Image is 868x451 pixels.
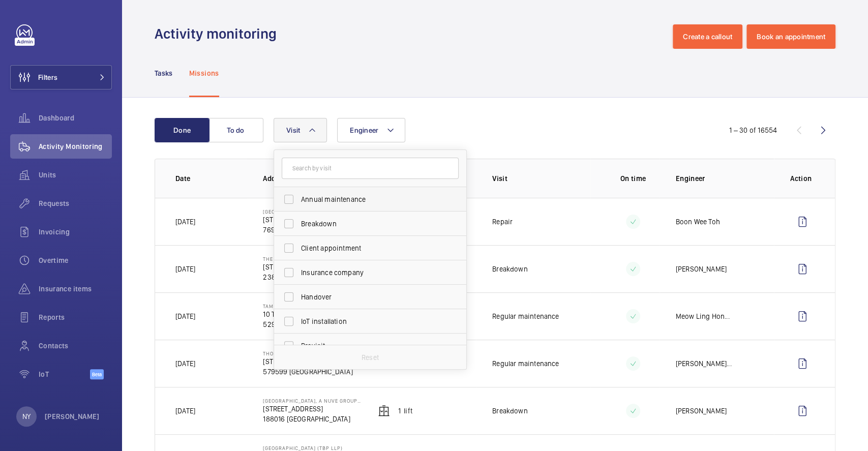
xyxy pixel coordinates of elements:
[301,243,441,253] span: Client appointment
[301,267,441,278] span: Insurance company
[155,118,209,142] button: Done
[10,65,112,89] button: Filters
[263,309,353,319] p: 10 Tampines Central 1
[39,113,112,123] span: Dashboard
[746,24,835,49] button: Book an appointment
[263,215,361,225] p: [STREET_ADDRESS]
[263,256,361,262] p: The Centrepoint ([GEOGRAPHIC_DATA])
[362,352,379,363] p: Reset
[282,158,459,179] input: Search by visit
[263,367,352,377] p: 579599 [GEOGRAPHIC_DATA]
[790,173,815,184] p: Action
[398,406,412,416] p: 1 Lift
[492,406,528,416] p: Breakdown
[673,24,742,49] button: Create a callout
[45,411,100,422] p: [PERSON_NAME]
[263,445,361,451] p: [GEOGRAPHIC_DATA] (TBP LLP)
[263,350,352,356] p: Thomson View Condominium
[175,173,247,184] p: Date
[175,311,195,321] p: [DATE]
[39,170,112,180] span: Units
[263,356,352,367] p: [STREET_ADDRESS]
[676,311,725,321] p: Meow Ling Hon
[301,219,441,229] span: Breakdown
[263,398,361,404] p: [GEOGRAPHIC_DATA], a NuVe Group Collection
[39,255,112,265] span: Overtime
[263,319,353,329] p: 529536 [GEOGRAPHIC_DATA]
[175,406,195,416] p: [DATE]
[263,272,361,282] p: 238843 [GEOGRAPHIC_DATA]
[39,141,112,152] span: Activity Monitoring
[39,198,112,208] span: Requests
[676,358,732,369] div: ...
[492,264,528,274] p: Breakdown
[301,341,441,351] span: Previsit
[676,406,727,416] p: [PERSON_NAME]
[301,194,441,204] span: Annual maintenance
[263,262,361,272] p: [STREET_ADDRESS]
[492,217,513,227] p: Repair
[155,24,283,43] h1: Activity monitoring
[492,358,559,369] p: Regular maintenance
[492,173,590,184] p: Visit
[263,173,361,184] p: Address
[263,414,361,424] p: 188016 [GEOGRAPHIC_DATA]
[175,264,195,274] p: [DATE]
[676,311,730,321] div: ...
[39,369,90,379] span: IoT
[39,227,112,237] span: Invoicing
[607,173,659,184] p: On time
[350,126,378,134] span: Engineer
[155,68,173,78] p: Tasks
[90,369,104,379] span: Beta
[492,311,559,321] p: Regular maintenance
[39,341,112,351] span: Contacts
[378,405,390,417] img: elevator.svg
[175,217,195,227] p: [DATE]
[263,225,361,235] p: 769098 [GEOGRAPHIC_DATA]
[676,264,727,274] p: [PERSON_NAME]
[729,125,777,135] div: 1 – 30 of 16554
[22,411,31,422] p: NY
[301,316,441,326] span: IoT installation
[263,208,361,215] p: [GEOGRAPHIC_DATA] ([GEOGRAPHIC_DATA])
[274,118,327,142] button: Visit
[263,404,361,414] p: [STREET_ADDRESS]
[39,284,112,294] span: Insurance items
[38,72,57,82] span: Filters
[337,118,405,142] button: Engineer
[189,68,219,78] p: Missions
[208,118,263,142] button: To do
[286,126,300,134] span: Visit
[676,217,720,227] p: Boon Wee Toh
[175,358,195,369] p: [DATE]
[263,303,353,309] p: Tampines 1
[676,173,774,184] p: Engineer
[676,358,727,369] p: [PERSON_NAME]
[39,312,112,322] span: Reports
[301,292,441,302] span: Handover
